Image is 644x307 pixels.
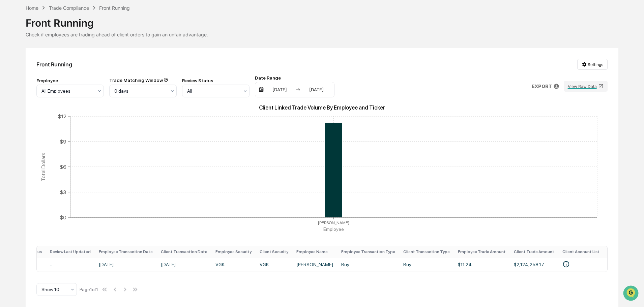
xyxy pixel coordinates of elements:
div: 🗄️ [49,139,54,144]
a: 🖐️Preclearance [4,135,46,147]
td: $11.24 [454,258,510,272]
div: [DATE] [265,87,294,92]
td: Buy [337,258,399,272]
span: [DATE] [60,92,74,97]
span: • [56,92,58,97]
tspan: $12 [58,113,66,119]
div: [DATE] [302,87,331,92]
div: Check if employees are trading ahead of client orders to gain an unfair advantage. [26,32,618,37]
td: VGK [211,258,256,272]
p: How can we help? [7,14,123,25]
td: VGK [256,258,292,272]
div: Start new chat [30,52,111,58]
th: Client Transaction Type [399,246,454,258]
span: Data Lookup [13,151,42,157]
div: Trade Matching Window [109,78,177,83]
button: Settings [577,59,608,70]
p: EXPORT [532,84,552,89]
span: [DATE] [60,110,74,115]
td: [DATE] [95,258,157,272]
div: Home [26,5,38,11]
a: 🗄️Attestations [46,135,86,147]
img: 1746055101610-c473b297-6a78-478c-a979-82029cc54cd1 [7,52,19,64]
img: calendar [259,87,264,92]
th: Client Trade Amount [510,246,558,258]
text: Client Linked Trade Volume By Employee and Ticker [259,104,385,111]
th: Employee Transaction Date [95,246,157,258]
button: View Raw Data [564,81,608,92]
a: Powered byPylon [48,167,82,172]
td: [PERSON_NAME] [292,258,337,272]
div: Date Range [255,75,334,81]
div: Front Running [99,5,130,11]
img: 1746055101610-c473b297-6a78-478c-a979-82029cc54cd1 [13,92,19,97]
tspan: Employee [323,226,344,232]
img: Jack Rasmussen [7,85,18,96]
div: Page 1 of 1 [80,287,98,292]
th: Review Last Updated [46,246,95,258]
th: Employee Security [211,246,256,258]
img: 1746055101610-c473b297-6a78-478c-a979-82029cc54cd1 [13,110,19,116]
img: arrow right [295,87,301,92]
div: Front Running [26,11,618,29]
th: Client Account List [558,246,604,258]
tspan: $6 [60,163,66,170]
span: Attestations [56,138,84,145]
svg: • BARBARA C TUNE • BETTYE BARNES • BRYAN S DECELLES • CHARLES DAVID SZULCZEWSKI • CHRISTOPHER A E... [562,260,570,268]
div: Front Running [36,61,72,68]
th: Client Security [256,246,292,258]
button: See all [105,73,123,82]
div: We're available if you need us! [30,58,93,64]
div: 🖐️ [7,139,12,144]
div: Review Status [182,78,250,83]
div: Past conversations [7,75,45,80]
span: [PERSON_NAME] [21,110,55,115]
tspan: $3 [60,189,66,195]
td: [DATE] [157,258,211,272]
div: 🔎 [7,151,12,157]
th: Employee Trade Amount [454,246,510,258]
button: Start new chat [115,54,123,62]
div: Trade Compliance [49,5,89,11]
td: - [46,258,95,272]
span: • [56,110,58,115]
span: Preclearance [13,138,43,145]
img: 8933085812038_c878075ebb4cc5468115_72.jpg [14,52,26,64]
th: Employee Transaction Type [337,246,399,258]
th: Client Transaction Date [157,246,211,258]
iframe: Open customer support [622,285,641,303]
tspan: [PERSON_NAME] [318,220,349,225]
td: $2,124,258.17 [510,258,558,272]
tspan: $0 [60,214,66,220]
span: Pylon [67,167,82,172]
span: [PERSON_NAME] [21,92,55,97]
div: Employee [36,78,104,83]
tspan: Total Dollars [40,152,47,181]
th: Employee Name [292,246,337,258]
tspan: $9 [60,138,66,145]
a: 🔎Data Lookup [4,148,45,160]
td: Buy [399,258,454,272]
img: Jack Rasmussen [7,103,18,114]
